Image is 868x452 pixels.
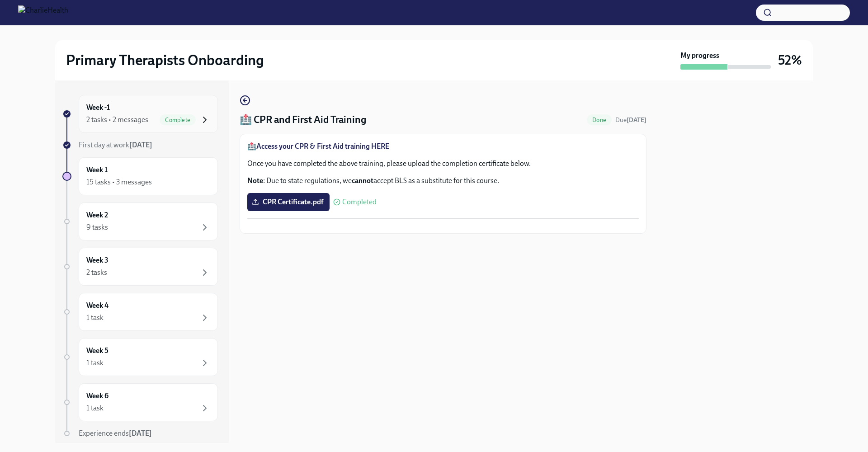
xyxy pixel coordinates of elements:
[627,116,646,124] strong: [DATE]
[256,142,389,151] a: Access your CPR & First Aid training HERE
[62,248,218,286] a: Week 32 tasks
[247,159,639,169] p: Once you have completed the above training, please upload the completion certificate below.
[62,383,218,421] a: Week 61 task
[62,140,218,150] a: First day at work[DATE]
[680,51,719,61] strong: My progress
[129,429,152,438] strong: [DATE]
[247,176,639,186] p: : Due to state regulations, we accept BLS as a substitute for this course.
[86,268,107,278] div: 2 tasks
[66,51,264,69] h2: Primary Therapists Onboarding
[86,165,108,175] h6: Week 1
[86,358,104,368] div: 1 task
[18,5,68,20] img: CharlieHealth
[587,117,612,123] span: Done
[615,116,646,124] span: August 23rd, 2025 10:00
[86,403,104,413] div: 1 task
[79,141,152,149] span: First day at work
[86,313,104,323] div: 1 task
[160,117,196,123] span: Complete
[86,346,108,356] h6: Week 5
[86,177,152,187] div: 15 tasks • 3 messages
[778,52,802,68] h3: 52%
[247,193,330,211] label: CPR Certificate.pdf
[86,222,108,232] div: 9 tasks
[62,338,218,376] a: Week 51 task
[247,141,639,151] p: 🏥
[240,113,366,127] h4: 🏥 CPR and First Aid Training
[62,202,218,240] a: Week 29 tasks
[62,95,218,133] a: Week -12 tasks • 2 messagesComplete
[86,255,108,265] h6: Week 3
[62,157,218,195] a: Week 115 tasks • 3 messages
[86,301,108,311] h6: Week 4
[129,141,152,149] strong: [DATE]
[86,210,108,220] h6: Week 2
[615,116,646,124] span: Due
[62,293,218,331] a: Week 41 task
[79,429,152,438] span: Experience ends
[86,391,108,401] h6: Week 6
[247,176,263,185] strong: Note
[342,198,377,206] span: Completed
[86,115,148,125] div: 2 tasks • 2 messages
[86,103,110,113] h6: Week -1
[254,198,323,207] span: CPR Certificate.pdf
[352,176,373,185] strong: cannot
